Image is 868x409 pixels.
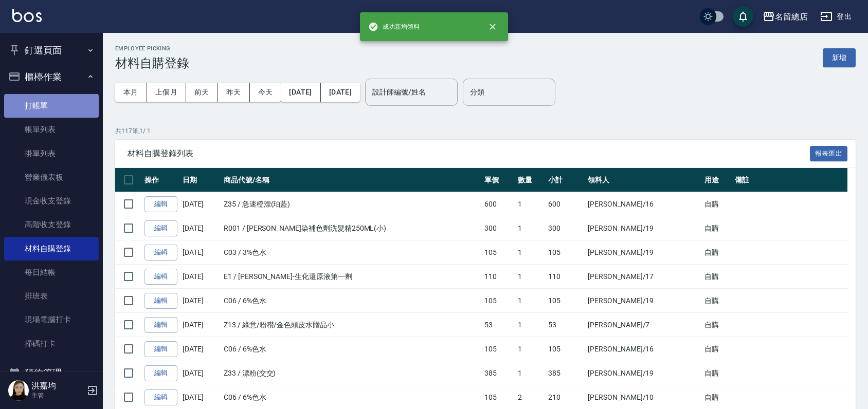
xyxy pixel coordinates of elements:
[4,237,99,261] a: 材料自購登錄
[515,216,546,240] td: 1
[546,361,585,385] td: 385
[218,83,250,102] button: 昨天
[585,216,702,240] td: [PERSON_NAME] /19
[4,261,99,284] a: 每日結帳
[515,337,546,361] td: 1
[144,365,177,381] a: 編輯
[250,83,281,102] button: 今天
[810,146,848,162] button: 報表匯出
[546,240,585,265] td: 105
[546,313,585,337] td: 53
[180,216,221,240] td: [DATE]
[546,192,585,216] td: 600
[515,289,546,313] td: 1
[823,52,856,62] a: 新增
[546,168,585,192] th: 小計
[144,196,177,212] a: 編輯
[128,148,810,159] span: 材料自購登錄列表
[221,289,482,313] td: C06 / 6%色水
[12,9,42,22] img: Logo
[115,126,856,136] p: 共 117 筆, 1 / 1
[585,240,702,265] td: [PERSON_NAME] /19
[546,289,585,313] td: 105
[482,289,515,313] td: 105
[482,216,515,240] td: 300
[585,361,702,385] td: [PERSON_NAME] /19
[4,118,99,141] a: 帳單列表
[585,192,702,216] td: [PERSON_NAME] /16
[810,148,848,158] a: 報表匯出
[702,313,732,337] td: 自購
[515,192,546,216] td: 1
[180,192,221,216] td: [DATE]
[31,381,84,391] h5: 洪嘉均
[4,64,99,90] button: 櫃檯作業
[702,337,732,361] td: 自購
[221,361,482,385] td: Z33 / 漂粉(交交)
[585,168,702,192] th: 領料人
[823,48,856,67] button: 新增
[585,289,702,313] td: [PERSON_NAME] /19
[482,337,515,361] td: 105
[4,308,99,331] a: 現場電腦打卡
[221,168,482,192] th: 商品代號/名稱
[221,240,482,265] td: C03 / 3%色水
[180,289,221,313] td: [DATE]
[221,265,482,289] td: E1 / [PERSON_NAME]-生化還原液第一劑
[758,6,812,27] button: 名留總店
[144,269,177,285] a: 編輯
[147,83,186,102] button: 上個月
[180,313,221,337] td: [DATE]
[816,7,856,26] button: 登出
[144,293,177,309] a: 編輯
[4,94,99,118] a: 打帳單
[4,332,99,356] a: 掃碼打卡
[221,313,482,337] td: Z13 / 綠意/粉穳/金色頭皮水贈品小
[142,168,180,192] th: 操作
[515,361,546,385] td: 1
[482,168,515,192] th: 單價
[4,284,99,308] a: 排班表
[368,22,420,32] span: 成功新增領料
[702,265,732,289] td: 自購
[4,189,99,213] a: 現金收支登錄
[481,15,504,38] button: close
[115,45,189,52] h2: Employee Picking
[8,380,29,401] img: Person
[4,360,99,386] button: 預約管理
[321,83,360,102] button: [DATE]
[702,361,732,385] td: 自購
[515,168,546,192] th: 數量
[221,192,482,216] td: Z35 / 急速橙漂(珀藍)
[144,317,177,333] a: 編輯
[115,56,189,70] h3: 材料自購登錄
[515,240,546,265] td: 1
[482,361,515,385] td: 385
[702,240,732,265] td: 自購
[281,83,320,102] button: [DATE]
[144,389,177,405] a: 編輯
[515,313,546,337] td: 1
[4,213,99,236] a: 高階收支登錄
[515,265,546,289] td: 1
[144,220,177,236] a: 編輯
[546,265,585,289] td: 110
[482,313,515,337] td: 53
[180,337,221,361] td: [DATE]
[180,168,221,192] th: 日期
[585,313,702,337] td: [PERSON_NAME] /7
[4,142,99,165] a: 掛單列表
[585,265,702,289] td: [PERSON_NAME] /17
[180,361,221,385] td: [DATE]
[221,216,482,240] td: R001 / [PERSON_NAME]染補色劑洗髮精250ML(小)
[4,37,99,64] button: 釘選頁面
[733,6,753,27] button: save
[482,240,515,265] td: 105
[585,337,702,361] td: [PERSON_NAME] /16
[702,216,732,240] td: 自購
[180,265,221,289] td: [DATE]
[775,10,808,23] div: 名留總店
[702,192,732,216] td: 自購
[732,168,847,192] th: 備註
[115,83,147,102] button: 本月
